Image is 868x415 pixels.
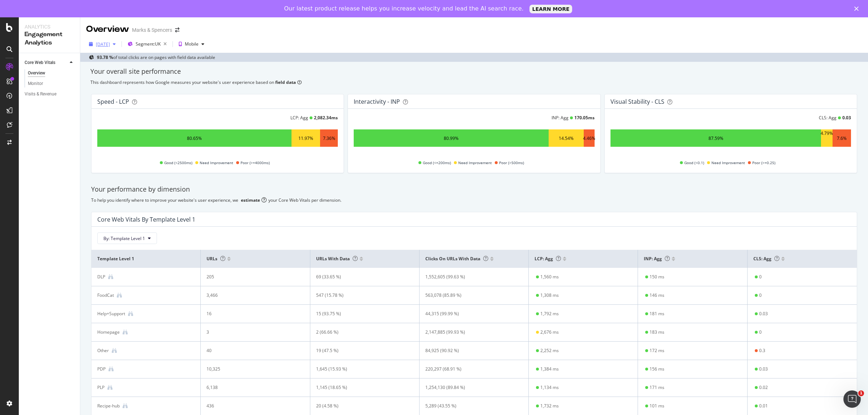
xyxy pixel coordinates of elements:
div: 5,289 (43.55 %) [425,403,513,409]
button: By: Template Level 1 [97,232,157,244]
div: 80.65% [187,135,202,141]
span: Need Improvement [200,158,233,167]
div: INP: Agg [552,115,569,121]
div: 14.54% [559,135,574,141]
span: Segment: UK [136,41,161,47]
div: 205 [207,274,294,280]
div: Close [854,7,861,11]
div: 0 [759,329,762,335]
div: arrow-right-arrow-left [175,27,179,33]
a: Core Web Vitals [25,59,68,67]
div: 1,308 ms [540,292,559,299]
div: 11.97% [298,135,313,141]
button: Mobile [176,38,207,50]
button: [DATE] [86,38,119,50]
div: 3 [207,329,294,335]
div: 172 ms [650,347,664,354]
div: 7.36% [323,135,335,141]
div: Other [97,347,109,354]
span: Good (<0.1) [684,158,704,167]
div: 563,078 (85.89 %) [425,292,513,299]
div: 0 [759,274,762,280]
div: 40 [207,347,294,354]
div: Monitor [28,80,43,87]
a: Overview [28,69,75,77]
div: 1,645 (15.93 %) [316,366,404,372]
div: 150 ms [650,274,664,280]
span: INP: Agg [644,256,670,262]
span: Clicks on URLs with data [425,256,488,262]
span: Template Level 1 [97,256,193,262]
span: Poor (>500ms) [499,158,524,167]
div: 69 (33.65 %) [316,274,404,280]
button: Segment:UK [125,38,170,50]
span: Good (<2500ms) [164,158,192,167]
div: 171 ms [650,384,664,391]
div: Core Web Vitals [25,59,55,67]
div: estimate [241,197,260,203]
div: 16 [207,311,294,317]
div: Core Web Vitals By Template Level 1 [97,216,195,223]
a: Visits & Revenue [25,90,75,98]
div: Overview [28,69,45,77]
div: 183 ms [650,329,664,335]
span: LCP: Agg [535,256,561,262]
div: DLP [97,274,105,280]
div: 80.99% [444,135,459,141]
div: 547 (15.78 %) [316,292,404,299]
div: 0.03 [842,115,851,121]
a: LEARN MORE [529,5,573,13]
div: CLS: Agg [819,115,837,121]
div: This dashboard represents how Google measures your website's user experience based on [90,79,858,85]
div: 87.59% [709,135,723,141]
div: 170.05 ms [574,115,595,121]
span: Need Improvement [711,158,745,167]
div: 1,560 ms [540,274,559,280]
div: Our latest product release helps you increase velocity and lead the AI search race. [284,5,524,12]
div: 15 (93.75 %) [316,311,404,317]
div: 1,134 ms [540,384,559,391]
div: 2 (66.66 %) [316,329,404,335]
div: Visual Stability - CLS [610,98,664,105]
div: 20 (4.58 %) [316,403,404,409]
div: 19 (47.5 %) [316,347,404,354]
div: Engagement Analytics [25,30,74,47]
div: 10,325 [207,366,294,372]
div: 181 ms [650,311,664,317]
iframe: Intercom live chat [843,390,861,408]
div: 156 ms [650,366,664,372]
span: Poor (>=0.25) [752,158,775,167]
div: 0.3 [759,347,765,354]
div: 2,252 ms [540,347,559,354]
div: 4.79% [821,130,833,146]
div: Interactivity - INP [354,98,400,105]
div: 6,138 [207,384,294,391]
div: 44,315 (99.99 %) [425,311,513,317]
span: Poor (>=4000ms) [241,158,270,167]
div: 146 ms [650,292,664,299]
div: Mobile [185,42,199,46]
span: By: Template Level 1 [103,235,145,241]
span: 1 [858,390,864,396]
div: LCP: Agg [290,115,308,121]
b: 93.78 % [97,54,113,60]
div: 0.02 [759,384,768,391]
span: Good (<=200ms) [423,158,451,167]
div: Analytics [25,23,74,30]
div: 84,925 (90.92 %) [425,347,513,354]
div: 0.01 [759,403,768,409]
div: Visits & Revenue [25,90,56,98]
div: 0.03 [759,311,768,317]
div: Homepage [97,329,120,335]
div: Overview [86,23,129,35]
div: Recipe-hub [97,403,120,409]
div: 1,732 ms [540,403,559,409]
span: Need Improvement [458,158,492,167]
div: 436 [207,403,294,409]
div: 7.6% [837,135,847,141]
div: 3,466 [207,292,294,299]
span: URLs with data [316,256,358,262]
div: Your overall site performance [90,67,858,76]
div: 1,384 ms [540,366,559,372]
div: FoodCat [97,292,114,299]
